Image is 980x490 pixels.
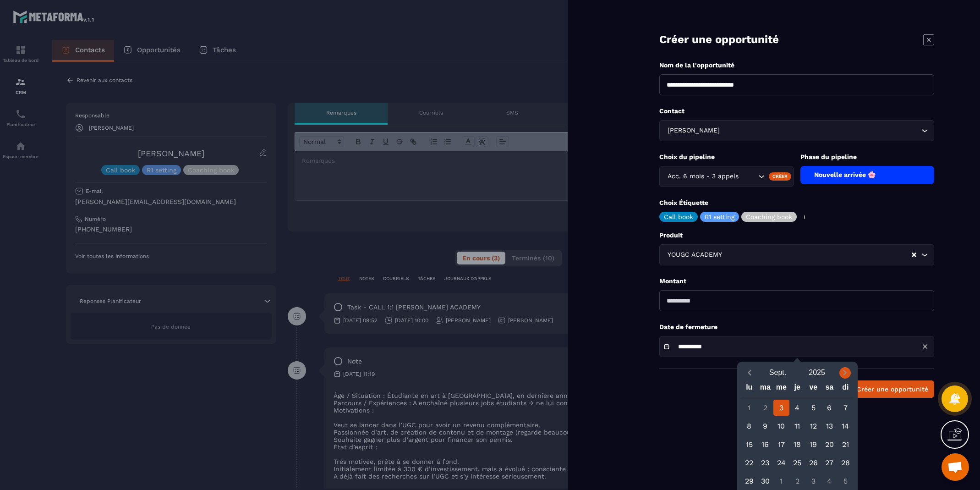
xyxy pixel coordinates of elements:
div: lu [741,381,757,397]
p: Coaching book [746,214,792,220]
div: 19 [805,436,821,452]
div: Search for option [659,244,934,265]
div: 23 [757,455,773,471]
p: Produit [659,231,934,240]
a: Ouvrir le chat [942,453,969,481]
p: R1 setting [705,214,734,220]
div: Search for option [659,120,934,141]
div: 2 [757,400,773,416]
input: Search for option [722,126,919,136]
div: 21 [838,436,854,452]
div: 15 [741,436,757,452]
button: Créer une opportunité [851,380,934,398]
div: 3 [805,473,821,489]
p: Choix du pipeline [659,153,794,161]
div: 5 [838,473,854,489]
p: Date de fermeture [659,323,934,331]
div: 4 [789,400,805,416]
div: 18 [789,436,805,452]
span: YOUGC ACADEMY [665,250,724,260]
div: 9 [757,418,773,434]
div: je [789,381,805,397]
div: 12 [805,418,821,434]
div: 29 [741,473,757,489]
div: 30 [757,473,773,489]
input: Search for option [724,250,911,260]
div: Calendar wrapper [741,381,854,489]
div: 13 [821,418,838,434]
div: 26 [805,455,821,471]
div: ma [757,381,773,397]
div: 25 [789,455,805,471]
div: 1 [741,400,757,416]
div: 14 [838,418,854,434]
button: Open years overlay [797,365,837,381]
button: Next month [837,367,854,379]
div: 17 [773,436,789,452]
div: 8 [741,418,757,434]
span: [PERSON_NAME] [665,126,722,136]
div: 27 [821,455,838,471]
div: me [773,381,789,397]
div: Search for option [659,166,794,187]
p: Montant [659,277,934,286]
p: Contact [659,107,934,116]
div: sa [821,381,838,397]
div: 24 [773,455,789,471]
div: 6 [821,400,838,416]
div: 4 [821,473,838,489]
div: 5 [805,400,821,416]
div: 10 [773,418,789,434]
div: 7 [838,400,854,416]
p: Call book [664,214,693,220]
div: 2 [789,473,805,489]
button: Open months overlay [758,365,798,381]
div: 22 [741,455,757,471]
div: ve [805,381,821,397]
div: Calendar days [741,400,854,489]
p: Phase du pipeline [800,153,935,161]
p: Choix Étiquette [659,198,934,207]
div: di [838,381,854,397]
button: Clear Selected [912,252,916,259]
div: 20 [821,436,838,452]
p: Créer une opportunité [659,32,779,47]
div: 11 [789,418,805,434]
span: Acc. 6 mois - 3 appels [665,171,740,182]
div: Créer [769,172,791,181]
input: Search for option [740,171,756,182]
div: 1 [773,473,789,489]
div: 3 [773,400,789,416]
p: Nom de la l'opportunité [659,61,934,70]
div: 16 [757,436,773,452]
div: 28 [838,455,854,471]
button: Previous month [741,367,758,379]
